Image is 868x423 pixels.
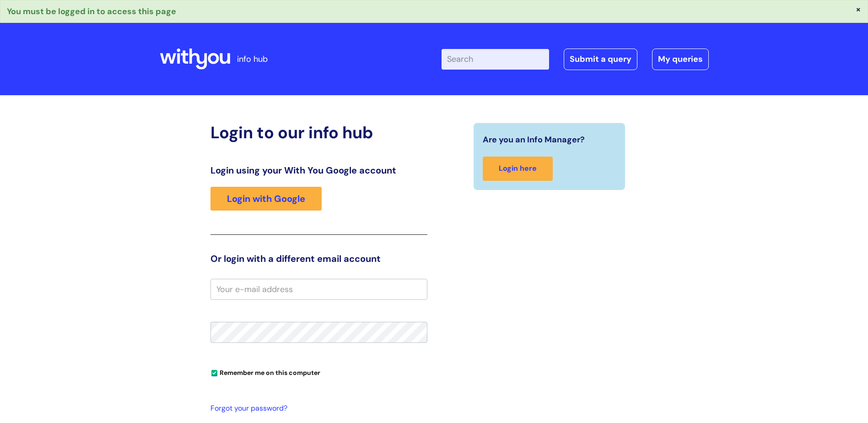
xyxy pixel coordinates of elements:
h2: Login to our info hub [210,123,427,142]
span: Are you an Info Manager? [483,132,585,147]
input: Remember me on this computer [211,370,217,376]
label: Remember me on this computer [210,367,320,377]
input: Search [442,49,549,69]
input: Your e-mail address [210,279,427,300]
h3: Login using your With You Google account [210,165,427,176]
div: You can uncheck this option if you're logging in from a shared device [210,365,427,380]
a: Login here [483,157,553,181]
p: info hub [237,52,268,66]
button: × [856,5,861,13]
h3: Or login with a different email account [210,253,427,264]
a: Login with Google [210,187,322,211]
a: My queries [652,49,709,70]
a: Forgot your password? [210,402,423,415]
a: Submit a query [564,49,637,70]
